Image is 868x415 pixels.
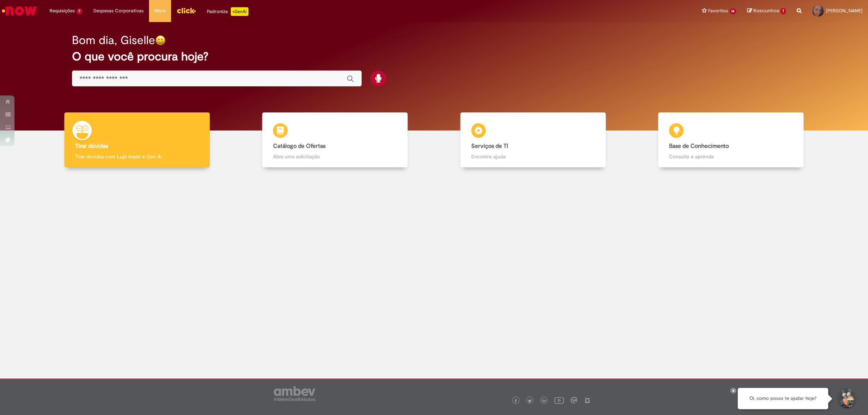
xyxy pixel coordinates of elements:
img: click_logo_yellow_360x200.png [176,5,196,16]
b: Catálogo de Ofertas [273,142,325,150]
img: logo_footer_naosei.png [584,397,591,403]
span: 1 [780,8,786,14]
img: ServiceNow [1,4,38,18]
a: Base de Conhecimento Consulte e aprenda [632,112,830,168]
a: Catálogo de Ofertas Abra uma solicitação [236,112,434,168]
p: Tirar dúvidas com Lupi Assist e Gen Ai [75,153,199,160]
span: Despesas Corporativas [93,7,144,14]
img: logo_footer_workplace.png [571,397,577,403]
a: Tirar dúvidas Tirar dúvidas com Lupi Assist e Gen Ai [38,112,236,168]
h2: Bom dia, Giselle [72,34,155,47]
span: [PERSON_NAME] [826,8,863,14]
span: Rascunhos [753,7,779,14]
span: 7 [76,8,82,14]
span: More [154,7,166,14]
b: Base de Conhecimento [669,142,729,150]
p: Consulte e aprenda [669,153,793,160]
div: Oi, como posso te ajudar hoje? [738,388,828,409]
span: Requisições [50,7,75,14]
img: logo_footer_youtube.png [554,395,564,405]
img: logo_footer_ambev_rotulo_gray.png [274,386,315,401]
a: Serviços de TI Encontre ajuda [434,112,632,168]
b: Serviços de TI [471,142,508,150]
img: happy-face.png [155,35,166,46]
img: logo_footer_facebook.png [514,399,518,403]
div: Padroniza [207,7,248,16]
b: Tirar dúvidas [75,142,108,150]
a: Rascunhos [747,8,786,14]
p: +GenAi [231,7,248,16]
h2: O que você procura hoje? [72,50,796,63]
button: Iniciar Conversa de Suporte [835,388,857,410]
span: Favoritos [708,7,728,14]
p: Abra uma solicitação [273,153,397,160]
span: 14 [729,8,737,14]
img: logo_footer_linkedin.png [542,399,546,403]
p: Encontre ajuda [471,153,595,160]
img: logo_footer_twitter.png [528,399,532,403]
